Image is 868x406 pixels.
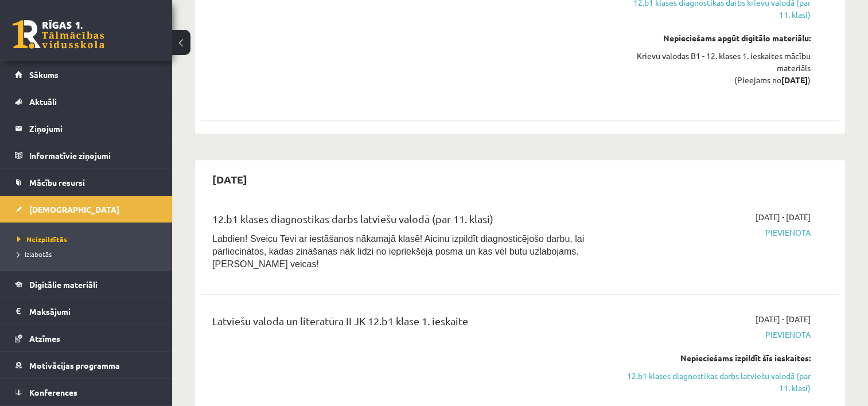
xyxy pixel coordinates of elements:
legend: Ziņojumi [29,115,158,142]
strong: [DATE] [781,75,808,85]
a: Rīgas 1. Tālmācības vidusskola [13,20,104,49]
a: Mācību resursi [15,169,158,196]
span: [DEMOGRAPHIC_DATA] [29,204,119,214]
span: Digitālie materiāli [29,279,98,290]
div: Nepieciešams izpildīt šīs ieskaites: [622,352,811,364]
a: Digitālie materiāli [15,271,158,298]
span: Mācību resursi [29,177,85,188]
span: Izlabotās [17,249,52,259]
span: Sākums [29,69,59,80]
span: Aktuāli [29,96,57,107]
a: Motivācijas programma [15,352,158,378]
span: [DATE] - [DATE] [756,211,811,223]
a: Izlabotās [17,249,161,259]
legend: Informatīvie ziņojumi [29,142,158,169]
a: Neizpildītās [17,234,161,244]
a: Maksājumi [15,298,158,325]
div: Nepieciešams apgūt digitālo materiālu: [622,32,811,44]
a: Ziņojumi [15,115,158,142]
a: Aktuāli [15,88,158,115]
span: Labdien! Sveicu Tevi ar iestāšanos nākamajā klasē! Aicinu izpildīt diagnosticējošo darbu, lai pār... [212,234,584,269]
span: Atzīmes [29,333,60,343]
span: Konferences [29,387,77,397]
legend: Maksājumi [29,298,158,325]
div: Latviešu valoda un literatūra II JK 12.b1 klase 1. ieskaite [212,313,605,334]
a: [DEMOGRAPHIC_DATA] [15,196,158,222]
h2: [DATE] [201,166,259,193]
span: Motivācijas programma [29,360,120,370]
div: Krievu valodas B1 - 12. klases 1. ieskaites mācību materiāls (Pieejams no ) [622,50,811,86]
div: 12.b1 klases diagnostikas darbs latviešu valodā (par 11. klasi) [212,211,605,232]
a: 12.b1 klases diagnostikas darbs latviešu valodā (par 11. klasi) [622,370,811,394]
a: Sākums [15,61,158,88]
a: Informatīvie ziņojumi [15,142,158,169]
span: Pievienota [622,227,811,239]
span: Neizpildītās [17,235,67,244]
span: Pievienota [622,329,811,341]
a: Konferences [15,379,158,405]
a: Atzīmes [15,325,158,352]
span: [DATE] - [DATE] [756,313,811,325]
